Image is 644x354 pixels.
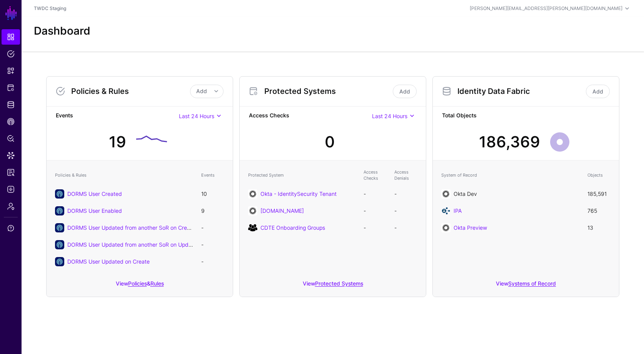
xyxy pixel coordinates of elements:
[441,189,450,199] img: svg+xml;base64,PHN2ZyB3aWR0aD0iNjQiIGhlaWdodD0iNjQiIHZpZXdCb3g9IjAgMCA2NCA2NCIgZmlsbD0ibm9uZSIgeG...
[2,131,20,146] a: Policy Lens
[2,165,20,180] a: Access Reporting
[7,202,15,210] span: Admin
[67,190,122,197] a: DORMS User Created
[260,190,337,197] a: Okta - IdentitySecurity Tenant
[586,85,610,98] a: Add
[470,5,622,12] div: [PERSON_NAME][EMAIL_ADDRESS][PERSON_NAME][DOMAIN_NAME]
[584,202,614,219] td: 765
[264,87,391,96] h3: Protected Systems
[7,33,15,41] span: Dashboard
[197,165,228,185] th: Events
[479,130,540,154] div: 186,369
[7,224,15,232] span: Support
[47,275,233,297] div: View &
[2,182,20,197] a: Logs
[150,280,164,287] a: Rules
[360,219,390,236] td: -
[34,5,66,11] a: TWDC Staging
[508,280,556,287] a: Systems of Record
[441,206,450,215] img: svg+xml;base64,PD94bWwgdmVyc2lvbj0iMS4wIiBlbmNvZGluZz0iVVRGLTgiIHN0YW5kYWxvbmU9Im5vIj8+CjwhLS0gQ3...
[2,148,20,163] a: Data Lens
[584,185,614,202] td: 185,591
[7,152,15,159] span: Data Lens
[372,113,407,119] span: Last 24 Hours
[71,87,190,96] h3: Policies & Rules
[7,67,15,75] span: Snippets
[584,219,614,236] td: 13
[454,224,487,231] a: Okta Preview
[128,280,147,287] a: Policies
[315,280,363,287] a: Protected Systems
[67,207,122,214] a: DORMS User Enabled
[7,185,15,193] span: Logs
[360,185,390,202] td: -
[442,111,610,121] strong: Total Objects
[454,207,462,214] a: IPA
[34,25,90,38] h2: Dashboard
[197,236,228,253] td: -
[260,207,304,214] a: [DOMAIN_NAME]
[437,165,584,185] th: System of Record
[67,258,150,265] a: DORMS User Updated on Create
[2,46,20,62] a: Policies
[196,88,207,94] span: Add
[7,50,15,58] span: Policies
[197,185,228,202] td: 10
[360,202,390,219] td: -
[325,130,335,154] div: 0
[248,189,257,199] img: svg+xml;base64,PHN2ZyB3aWR0aD0iNjQiIGhlaWdodD0iNjQiIHZpZXdCb3g9IjAgMCA2NCA2NCIgZmlsbD0ibm9uZSIgeG...
[260,224,325,231] a: CDTE Onboarding Groups
[2,80,20,95] a: Protected Systems
[393,85,417,98] a: Add
[390,219,421,236] td: -
[2,63,20,78] a: Snippets
[5,5,18,22] a: SGNL
[51,165,197,185] th: Policies & Rules
[441,223,450,232] img: svg+xml;base64,PHN2ZyB3aWR0aD0iNjQiIGhlaWdodD0iNjQiIHZpZXdCb3g9IjAgMCA2NCA2NCIgZmlsbD0ibm9uZSIgeG...
[457,87,584,96] h3: Identity Data Fabric
[360,165,390,185] th: Access Checks
[109,130,126,154] div: 19
[248,206,257,215] img: svg+xml;base64,PHN2ZyB3aWR0aD0iNjQiIGhlaWdodD0iNjQiIHZpZXdCb3g9IjAgMCA2NCA2NCIgZmlsbD0ibm9uZSIgeG...
[67,241,197,248] a: DORMS User Updated from another SoR on Update
[2,97,20,112] a: Identity Data Fabric
[2,114,20,129] a: CAEP Hub
[249,111,372,121] strong: Access Checks
[56,111,179,121] strong: Events
[179,113,214,119] span: Last 24 Hours
[390,165,421,185] th: Access Denials
[390,202,421,219] td: -
[7,84,15,92] span: Protected Systems
[67,224,195,231] a: DORMS User Updated from another SoR on Create
[197,202,228,219] td: 9
[390,185,421,202] td: -
[7,101,15,109] span: Identity Data Fabric
[2,29,20,45] a: Dashboard
[7,135,15,142] span: Policy Lens
[454,190,477,197] a: Okta Dev
[244,165,360,185] th: Protected System
[7,118,15,125] span: CAEP Hub
[197,253,228,270] td: -
[197,219,228,236] td: -
[248,223,257,232] img: Pg0KPCEtLSBVcGxvYWRlZCB0bzogU1ZHIFJlcG8sIHd3dy5zdmdyZXBvLmNvbSwgR2VuZXJhdG9yOiBTVkcgUmVwbyBNaXhlc...
[7,169,15,176] span: Access Reporting
[584,165,614,185] th: Objects
[240,275,426,297] div: View
[433,275,619,297] div: View
[2,199,20,214] a: Admin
